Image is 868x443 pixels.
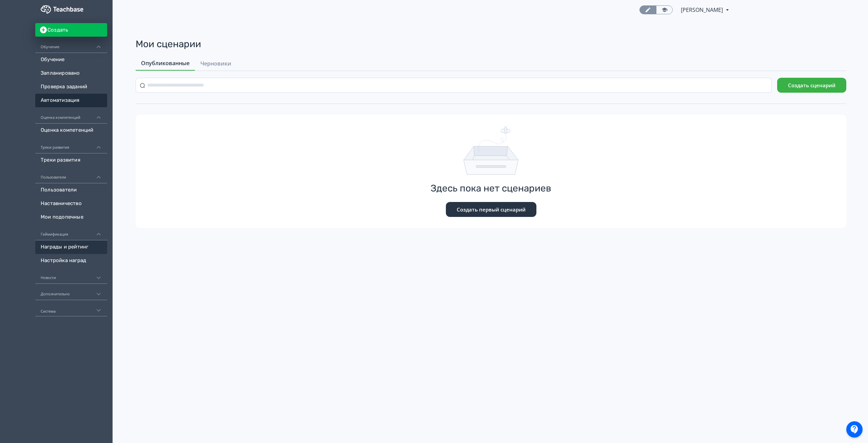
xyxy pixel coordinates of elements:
[35,67,107,80] a: Запланировано
[35,94,107,107] a: Автоматизация
[35,197,107,210] a: Наставничество
[431,183,551,194] span: Здесь пока нет сценариев
[35,137,107,153] div: Треки развития
[656,5,673,14] a: Переключиться в режим ученика
[35,153,107,167] a: Треки развития
[200,59,231,68] span: Черновики
[35,183,107,197] a: Пользователи
[35,267,107,284] div: Новости
[35,124,107,137] a: Оценка компетенций
[35,254,107,267] a: Настройка наград
[777,78,846,93] button: Создать сценарий
[141,59,190,67] span: Опубликованные
[35,80,107,94] a: Проверка заданий
[35,167,107,183] div: Пользователи
[35,53,107,67] a: Обучение
[136,38,201,50] span: Мои сценарии
[35,224,107,240] div: Геймификация
[35,240,107,254] a: Награды и рейтинг
[35,300,107,316] div: Система
[35,107,107,124] div: Оценка компетенций
[446,202,536,217] button: Создать первый сценарий
[35,284,107,300] div: Дополнительно
[681,6,724,14] span: Андрей Никонов
[35,23,107,37] button: Создать
[35,210,107,224] a: Мои подопечные
[35,37,107,53] div: Обучение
